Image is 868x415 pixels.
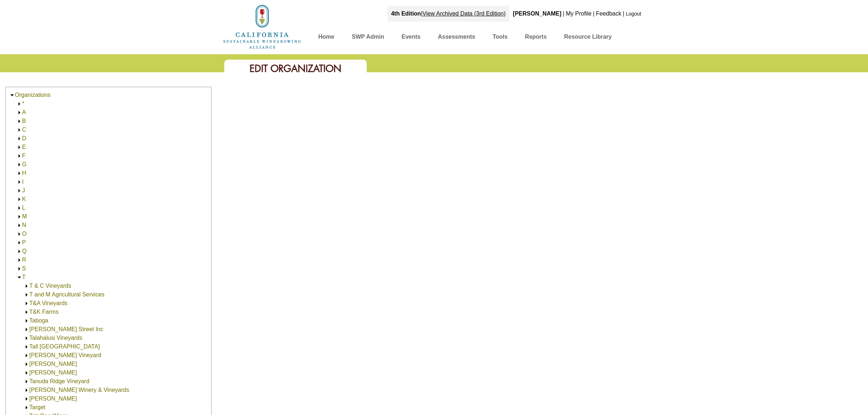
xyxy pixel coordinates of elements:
[626,11,641,17] a: Logout
[24,405,29,410] img: Expand Target
[352,32,384,44] a: SWP Admin
[9,93,15,98] img: Collapse Organizations
[22,179,24,185] a: I
[17,231,22,237] img: Expand O
[22,213,27,219] a: M
[29,404,45,410] a: Target
[29,317,48,324] a: Taboga
[29,352,101,358] a: [PERSON_NAME] Vineyard
[438,32,475,44] a: Assessments
[17,145,22,150] img: Expand E
[29,291,105,298] a: T and M Agricultural Services
[401,32,420,44] a: Events
[29,335,82,341] a: Talahalusi Vineyards
[22,127,26,133] a: C
[29,361,77,367] a: [PERSON_NAME]
[15,92,51,98] a: Organizations
[22,161,26,167] a: G
[17,179,22,185] img: Expand I
[17,127,22,133] img: Expand C
[24,301,29,306] img: Expand T&A Vineyards
[318,32,334,44] a: Home
[24,396,29,402] img: Expand Tarantino Vineyards
[222,23,302,29] a: Home
[22,222,26,228] a: N
[22,265,26,271] a: S
[17,197,22,202] img: Expand K
[17,223,22,228] img: Expand N
[17,240,22,245] img: Expand P
[17,171,22,176] img: Expand H
[17,266,22,271] img: Expand S
[29,378,89,384] a: Tanuda Ridge Vineyard
[493,32,507,44] a: Tools
[24,292,29,298] img: Expand T and M Agricultural Services
[24,344,29,350] img: Expand Tall Grass Ranch
[566,10,591,17] a: My Profile
[596,10,621,17] a: Feedback
[24,283,29,289] img: Expand T & C Vineyards
[24,379,29,384] img: Expand Tanuda Ridge Vineyard
[562,6,565,22] div: |
[29,369,77,376] a: [PERSON_NAME]
[24,309,29,315] img: Expand T&K Farms
[22,118,26,124] a: B
[22,187,25,193] a: J
[17,188,22,193] img: Expand J
[17,275,22,280] img: Collapse T
[29,343,100,350] a: Tall [GEOGRAPHIC_DATA]
[22,231,26,237] a: O
[24,388,29,393] img: Expand Tara Bella Winery & Vineyards
[387,6,509,22] div: |
[24,318,29,324] img: Expand Taboga
[29,283,71,289] a: T & C Vineyards
[17,136,22,141] img: Expand D
[250,62,341,75] span: Edit Organization
[24,327,29,332] img: Expand Taft Street Inc
[22,153,26,159] a: F
[22,239,26,245] a: P
[17,153,22,159] img: Expand F
[622,6,625,22] div: |
[29,309,59,315] a: T&K Farms
[22,144,26,150] a: E
[17,257,22,263] img: Expand R
[24,335,29,341] img: Expand Talahalusi Vineyards
[22,205,25,211] a: L
[29,387,129,393] a: [PERSON_NAME] Winery & Vineyards
[391,10,421,17] strong: 4th Edition
[22,170,26,176] a: H
[525,32,546,44] a: Reports
[17,119,22,124] img: Expand B
[17,110,22,115] img: Expand A
[17,205,22,211] img: Expand L
[29,326,103,332] a: [PERSON_NAME] Street Inc
[22,109,26,115] a: A
[592,6,595,22] div: |
[22,257,26,263] a: R
[24,361,29,367] img: Expand Tamura Vineyards
[17,214,22,219] img: Expand M
[17,101,22,107] img: Expand *
[222,4,302,50] img: logo_cswa2x.png
[22,196,26,202] a: K
[24,353,29,358] img: Expand Tambellini Vineyard
[513,10,561,17] b: [PERSON_NAME]
[22,248,26,254] a: Q
[564,32,612,44] a: Resource Library
[24,370,29,376] img: Expand Tanner Vineyards
[422,10,506,17] a: View Archived Data (3rd Edition)
[29,300,68,306] a: T&A Vineyards
[29,395,77,402] a: [PERSON_NAME]
[22,135,26,141] a: D
[22,274,26,280] a: T
[17,162,22,167] img: Expand G
[17,249,22,254] img: Expand Q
